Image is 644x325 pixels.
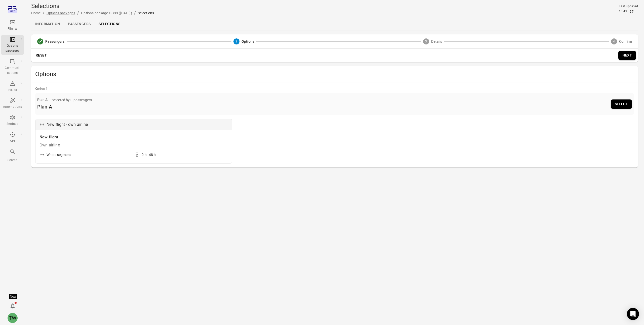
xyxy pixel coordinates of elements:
[619,9,627,14] div: 13:43
[47,11,75,15] a: Options packages
[1,35,24,55] a: Options packages
[3,158,22,163] div: Search
[619,4,638,9] div: Last updated
[52,97,92,102] div: Selected by 0 passengers
[8,313,18,323] div: TW
[31,18,638,30] div: Local navigation
[33,51,49,60] button: Reset
[138,11,154,16] div: Selections
[31,11,41,15] a: Home
[43,10,45,16] li: /
[425,40,427,43] text: 3
[619,39,632,44] span: Confirm
[1,57,24,77] a: Communi-cations
[64,18,95,30] a: Passengers
[3,43,22,53] div: Options packages
[37,97,48,103] div: Plan A
[95,18,124,30] a: Selections
[9,294,17,299] div: Tooltip anchor
[3,104,22,110] div: Automations
[1,113,24,128] a: Settings
[431,39,442,44] span: Details
[142,152,156,157] div: 0 h–48 h
[39,142,228,148] div: Own airline
[1,79,24,94] a: Issues
[1,18,24,33] a: Flights
[6,311,20,325] button: Tony Wang
[1,130,24,145] a: API
[235,40,237,43] text: 2
[3,88,22,93] div: Issues
[47,121,88,128] div: New flight - own airline
[1,147,24,164] button: Search
[81,11,132,15] a: Options package OG33 ([DATE])
[3,26,22,31] div: Flights
[35,86,634,91] div: Option 1
[618,51,636,60] button: Next
[627,308,639,320] div: Open Intercom Messenger
[629,9,634,14] button: Refresh data
[35,70,634,78] span: Options
[3,122,22,127] div: Settings
[31,2,154,10] h1: Selections
[611,99,632,109] button: Select
[45,39,65,44] span: Passengers
[3,66,22,76] div: Communi-cations
[242,39,254,44] span: Options
[134,10,136,16] li: /
[613,40,615,43] text: 4
[47,152,71,157] div: Whole segment
[31,10,154,16] nav: Breadcrumbs
[3,139,22,144] div: API
[77,10,79,16] li: /
[1,96,24,111] a: Automations
[31,18,64,30] a: Information
[39,134,228,140] div: New flight
[37,103,92,111] div: Plan A
[8,301,18,311] button: Notifications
